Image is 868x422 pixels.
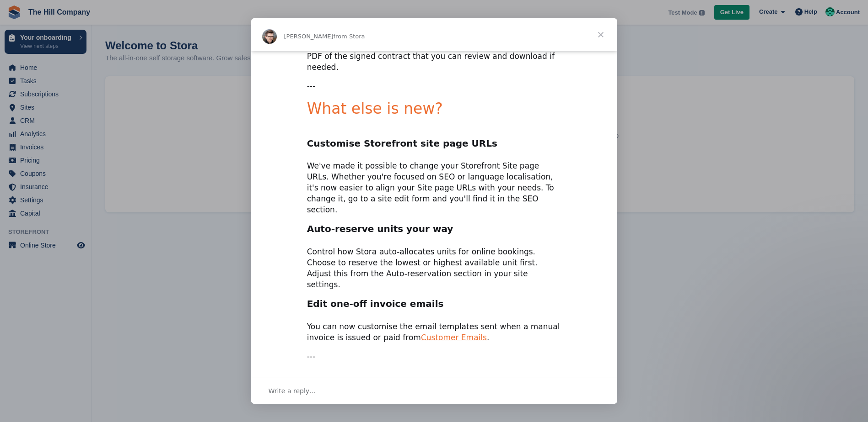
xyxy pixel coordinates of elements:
div: When a customer signs their contract, you'll now receive an automated email notification. This em... [307,30,561,73]
span: Close [584,18,617,51]
div: You can now customise the email templates sent when a manual invoice is issued or paid from . [307,322,561,343]
a: Customer Emails [421,333,487,342]
div: Open conversation and reply [251,378,617,404]
div: We've made it possible to change your Storefront Site page URLs. Whether you're focused on SEO or... [307,161,561,215]
div: --- [307,81,561,92]
div: --- [307,351,561,362]
h1: What else is new? [307,100,561,124]
span: Write a reply… [269,385,316,397]
b: Auto-reserve units your way [307,223,453,234]
span: from Stora [334,33,365,40]
img: Profile image for Steven [262,29,277,44]
h2: Customise Storefront site page URLs [307,137,561,154]
div: These updates are available [DATE] across all plans. We constantly strive to improve Stora based ... [307,370,561,413]
h2: Edit one-off invoice emails [307,298,561,315]
span: [PERSON_NAME] [284,33,334,40]
div: Control how Stora auto-allocates units for online bookings. Choose to reserve the lowest or highe... [307,247,561,290]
